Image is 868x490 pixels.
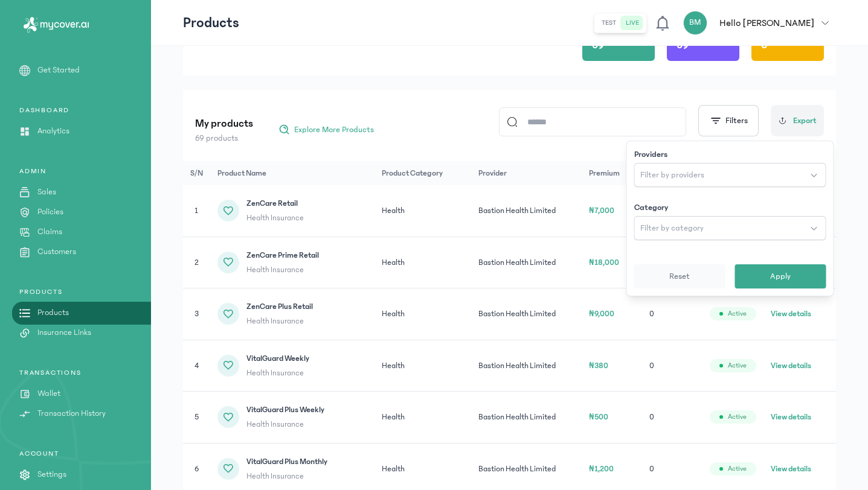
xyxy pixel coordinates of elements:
p: Policies [37,206,63,218]
span: ₦7,000 [589,206,614,215]
span: VitalGuard Plus Weekly [246,404,324,416]
span: ₦9,000 [589,310,614,318]
span: ₦380 [589,361,608,370]
p: Wallet [37,387,60,400]
th: Premium [582,161,642,185]
td: Health [375,185,471,237]
span: Reset [669,270,690,282]
td: Bastion Health Limited [471,340,582,392]
button: Filter by providers [634,163,826,187]
td: Health [375,237,471,288]
span: Active [728,309,747,319]
label: Category [634,202,668,214]
span: 2 [194,258,199,267]
span: ZenCare Retail [246,197,304,209]
span: VitalGuard Plus Monthly [246,456,327,468]
span: ₦500 [589,413,608,421]
p: Customers [37,246,76,258]
button: View details [771,360,811,372]
label: Providers [634,148,667,161]
td: Bastion Health Limited [471,392,582,444]
span: 0 [649,310,654,318]
p: Settings [37,468,66,481]
button: Reset [634,264,725,288]
span: 3 [194,310,199,318]
th: Provider [471,161,582,185]
span: VitalGuard Weekly [246,352,309,364]
span: Filter by providers [640,169,704,181]
span: Active [728,412,747,422]
span: 4 [194,361,199,370]
button: View details [771,308,811,320]
p: Hello [PERSON_NAME] [719,16,814,30]
button: Explore More Products [272,120,380,139]
span: Filter by category [640,222,704,234]
th: Product Name [210,161,375,185]
button: test [597,16,621,30]
span: Export [793,115,817,127]
p: My products [195,115,253,132]
p: Products [183,13,239,33]
span: ZenCare Prime Retail [246,249,319,261]
span: Apply [770,270,791,282]
button: Filters [698,105,759,136]
button: live [621,16,644,30]
span: Health Insurance [246,264,319,276]
p: Insurance Links [37,326,91,339]
td: Bastion Health Limited [471,185,582,237]
span: Active [728,464,747,474]
th: S/N [183,161,210,185]
span: 6 [194,465,199,473]
p: Get Started [37,64,80,77]
td: Health [375,392,471,444]
button: Apply [735,264,826,288]
span: Health Insurance [246,212,304,224]
span: 0 [649,361,654,370]
td: Bastion Health Limited [471,288,582,340]
button: Export [771,105,824,136]
p: Sales [37,186,56,199]
span: ₦18,000 [589,258,619,267]
button: BMHello [PERSON_NAME] [683,11,836,35]
div: BM [683,11,707,35]
button: View details [771,463,811,475]
button: View details [771,411,811,423]
span: Health Insurance [246,315,313,327]
td: Health [375,288,471,340]
td: Health [375,340,471,392]
span: 0 [649,413,654,421]
td: Bastion Health Limited [471,237,582,288]
span: ZenCare Plus Retail [246,301,313,313]
span: Health Insurance [246,367,309,379]
span: Explore More Products [294,124,374,136]
th: Product Category [375,161,471,185]
p: 69 products [195,132,253,144]
span: Health Insurance [246,470,327,482]
span: 5 [194,413,199,421]
p: Transaction History [37,407,106,420]
span: Health Insurance [246,418,324,430]
span: ₦1,200 [589,465,614,473]
p: Products [37,307,69,319]
p: Claims [37,226,62,238]
button: Filter by category [634,216,826,240]
span: Active [728,361,747,371]
span: 0 [649,465,654,473]
span: 1 [194,206,198,215]
p: Analytics [37,125,69,138]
